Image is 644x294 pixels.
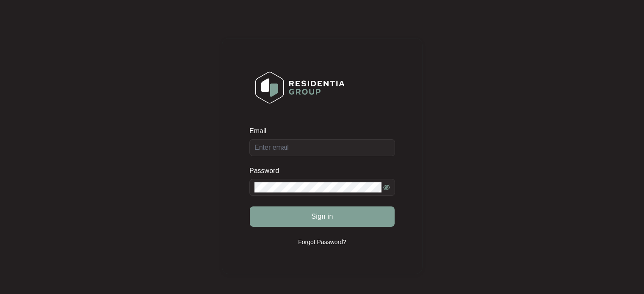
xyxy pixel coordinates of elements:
[249,167,285,175] label: Password
[254,182,381,192] input: Password
[250,66,350,109] img: Login Logo
[250,206,395,227] button: Sign in
[383,184,390,191] span: eye-invisible
[298,238,346,246] p: Forgot Password?
[249,127,272,135] label: Email
[311,212,333,222] span: Sign in
[249,139,395,156] input: Email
